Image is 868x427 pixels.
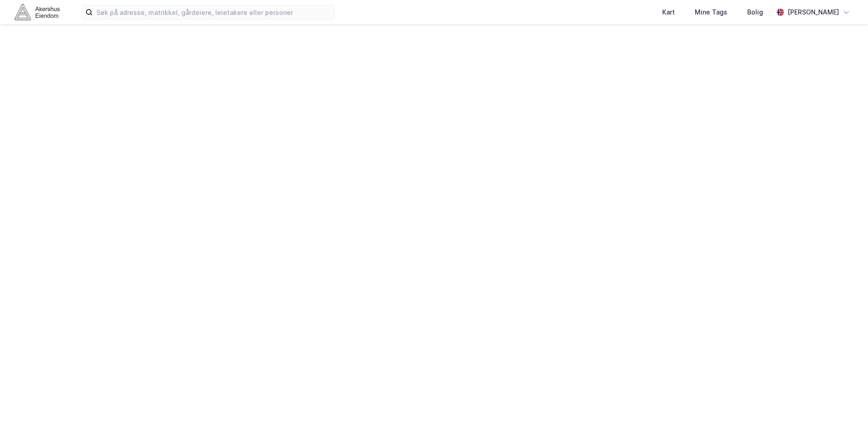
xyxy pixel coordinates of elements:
[747,7,763,18] div: Bolig
[823,384,868,427] div: Kontrollprogram for chat
[787,7,839,18] div: [PERSON_NAME]
[823,384,868,427] iframe: Chat Widget
[695,7,727,18] div: Mine Tags
[93,5,334,19] input: Søk på adresse, matrikkel, gårdeiere, leietakere eller personer
[662,7,675,18] div: Kart
[14,4,60,20] img: akershus-eiendom-logo.9091f326c980b4bce74ccdd9f866810c.svg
